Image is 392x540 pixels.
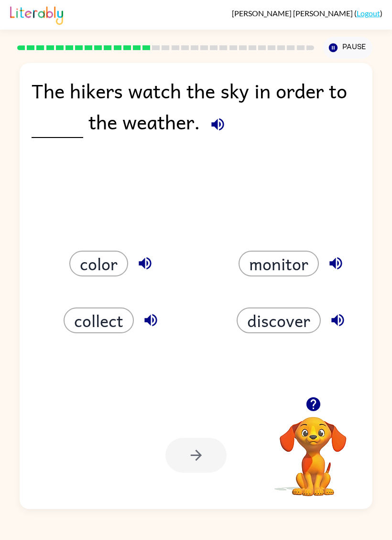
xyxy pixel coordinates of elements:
div: The hikers watch the sky in order to the weather. [32,75,361,147]
button: color [69,251,128,276]
button: Pause [323,37,372,59]
span: [PERSON_NAME] [PERSON_NAME] [232,9,354,18]
a: Logout [357,9,380,18]
button: collect [64,307,134,333]
video: Your browser must support playing .mp4 files to use Literably. Please try using another browser. [265,402,361,498]
img: Literably [10,4,63,25]
div: ( ) [232,9,382,18]
button: monitor [239,251,319,276]
button: discover [237,307,321,333]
